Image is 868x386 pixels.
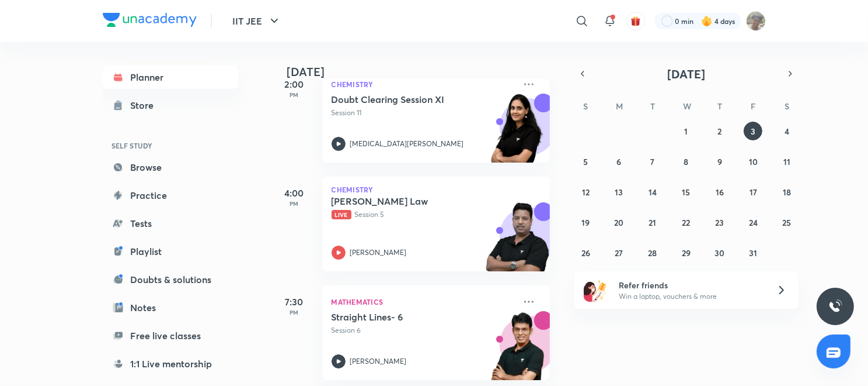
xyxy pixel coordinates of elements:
[778,152,796,171] button: October 11, 2025
[103,136,238,156] h6: SELF STUDY
[103,94,238,117] a: Store
[271,309,318,316] p: PM
[615,247,623,259] abbr: October 27, 2025
[576,213,595,232] button: October 19, 2025
[667,66,705,82] span: [DATE]
[576,152,595,171] button: October 5, 2025
[746,11,766,31] img: Shashwat Mathur
[103,184,238,207] a: Practice
[643,243,662,262] button: October 28, 2025
[744,243,762,262] button: October 31, 2025
[103,296,238,319] a: Notes
[778,182,796,201] button: October 18, 2025
[486,94,550,174] img: unacademy
[677,122,695,140] button: October 1, 2025
[744,152,762,171] button: October 10, 2025
[785,126,789,137] abbr: October 4, 2025
[649,187,657,198] abbr: October 14, 2025
[350,356,407,367] p: [PERSON_NAME]
[271,77,318,91] h5: 2:00
[717,156,722,167] abbr: October 9, 2025
[332,325,515,336] p: Session 6
[332,209,515,220] p: Session 5
[717,126,721,137] abbr: October 2, 2025
[103,352,238,375] a: 1:1 Live mentorship
[615,217,624,228] abbr: October 20, 2025
[749,217,758,228] abbr: October 24, 2025
[630,16,641,26] img: avatar
[828,299,842,313] img: ttu
[643,213,662,232] button: October 21, 2025
[581,247,590,259] abbr: October 26, 2025
[714,247,724,259] abbr: October 30, 2025
[783,156,790,167] abbr: October 11, 2025
[619,279,762,291] h6: Refer friends
[710,152,729,171] button: October 9, 2025
[103,212,238,235] a: Tests
[582,187,590,198] abbr: October 12, 2025
[684,126,688,137] abbr: October 1, 2025
[271,295,318,309] h5: 7:30
[591,66,782,82] button: [DATE]
[584,278,607,302] img: referral
[583,156,588,167] abbr: October 5, 2025
[271,91,318,98] p: PM
[643,182,662,201] button: October 14, 2025
[778,213,796,232] button: October 25, 2025
[103,66,238,89] a: Planner
[287,65,562,79] h4: [DATE]
[332,210,351,219] span: Live
[710,243,729,262] button: October 30, 2025
[103,156,238,179] a: Browse
[271,200,318,207] p: PM
[103,240,238,263] a: Playlist
[677,152,695,171] button: October 8, 2025
[651,156,655,167] abbr: October 7, 2025
[581,217,590,228] abbr: October 19, 2025
[486,202,550,283] img: unacademy
[750,187,757,198] abbr: October 17, 2025
[610,182,629,201] button: October 13, 2025
[710,213,729,232] button: October 23, 2025
[332,94,477,105] h5: Doubt Clearing Session XI
[682,247,691,259] abbr: October 29, 2025
[785,101,789,112] abbr: Saturday
[332,108,515,118] p: Session 11
[619,291,762,302] p: Win a laptop, vouchers & more
[751,126,755,137] abbr: October 3, 2025
[617,156,622,167] abbr: October 6, 2025
[744,213,762,232] button: October 24, 2025
[332,295,515,309] p: Mathematics
[751,101,755,112] abbr: Friday
[649,247,657,259] abbr: October 28, 2025
[749,156,758,167] abbr: October 10, 2025
[610,152,629,171] button: October 6, 2025
[610,243,629,262] button: October 27, 2025
[271,186,318,200] h5: 4:00
[615,187,623,198] abbr: October 13, 2025
[677,243,695,262] button: October 29, 2025
[626,12,645,30] button: avatar
[131,98,161,112] div: Store
[649,217,657,228] abbr: October 21, 2025
[350,139,464,149] p: [MEDICAL_DATA][PERSON_NAME]
[716,187,724,198] abbr: October 16, 2025
[783,187,791,198] abbr: October 18, 2025
[332,195,477,207] h5: Dalton's Law
[744,122,762,140] button: October 3, 2025
[782,217,791,228] abbr: October 25, 2025
[710,182,729,201] button: October 16, 2025
[682,187,690,198] abbr: October 15, 2025
[643,152,662,171] button: October 7, 2025
[103,268,238,291] a: Doubts & solutions
[610,213,629,232] button: October 20, 2025
[583,101,588,112] abbr: Sunday
[684,156,688,167] abbr: October 8, 2025
[103,13,197,30] a: Company Logo
[332,186,541,193] p: Chemistry
[332,77,515,91] p: Chemistry
[576,243,595,262] button: October 26, 2025
[744,182,762,201] button: October 17, 2025
[682,217,690,228] abbr: October 22, 2025
[710,122,729,140] button: October 2, 2025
